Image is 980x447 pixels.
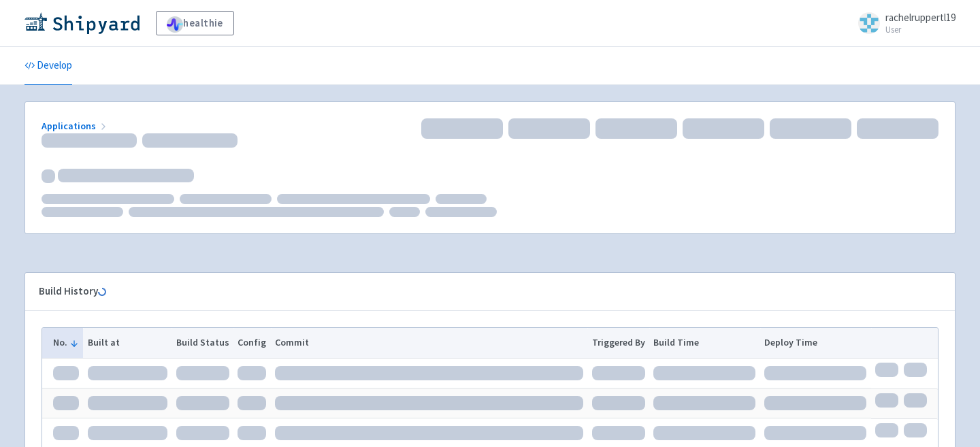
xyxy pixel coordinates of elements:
[271,328,588,358] th: Commit
[83,328,171,358] th: Built at
[850,12,955,34] a: rachelruppertl19 User
[156,11,234,35] a: healthie
[885,11,955,24] span: rachelruppertl19
[760,328,871,358] th: Deploy Time
[171,328,233,358] th: Build Status
[587,328,649,358] th: Triggered By
[53,335,79,350] button: No.
[42,120,109,132] a: Applications
[39,284,919,299] div: Build History
[649,328,760,358] th: Build Time
[885,25,955,34] small: User
[24,12,140,34] img: Shipyard logo
[24,47,72,85] a: Develop
[233,328,271,358] th: Config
